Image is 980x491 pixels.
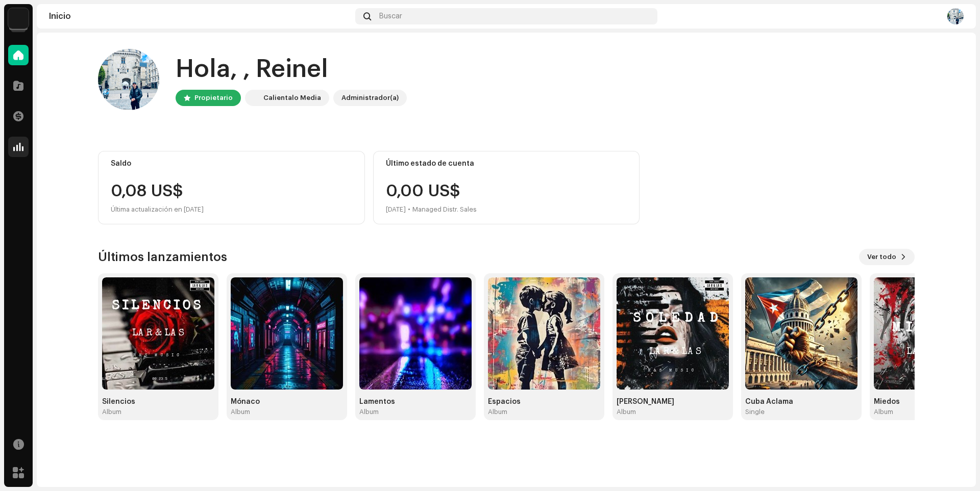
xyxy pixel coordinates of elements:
re-o-card-value: Saldo [98,151,365,224]
span: Buscar [379,12,402,20]
div: Cuba Aclama [745,398,857,406]
div: Calientalo Media [263,92,321,104]
div: Propietario [194,92,233,104]
div: Single [745,408,765,416]
img: 5affa8f0-acb1-43af-9907-1253cee67093 [617,277,729,390]
img: 3a00138c-6d99-4b2b-a40f-3617c7ec8e67 [98,49,159,110]
div: Album [874,408,893,416]
div: Album [359,408,379,416]
div: Album [488,408,507,416]
h3: Últimos lanzamientos [98,249,227,265]
img: 3a00138c-6d99-4b2b-a40f-3617c7ec8e67 [947,8,964,24]
img: 29eedcbf-989a-449d-9960-c04e08c6ee63 [488,277,600,390]
button: Ver todo [859,249,915,265]
div: [PERSON_NAME] [617,398,729,406]
img: 9477b2f7-7562-4e45-a529-9b74568edda2 [359,277,472,390]
div: [DATE] [386,203,406,216]
img: ca7df0b1-4cad-4e4f-8ba7-d8b1477e28a4 [745,277,857,390]
div: Última actualización en [DATE] [111,203,352,216]
div: Espacios [488,398,600,406]
img: cd2ec779-40f8-4245-afed-8e55169d24a4 [102,277,214,390]
img: 99560fc2-8ea8-4c70-a7d9-a9102378d436 [231,277,343,390]
div: Silencios [102,398,214,406]
img: 4d5a508c-c80f-4d99-b7fb-82554657661d [8,8,29,29]
div: Administrador(a) [341,92,399,104]
div: Último estado de cuenta [386,160,627,168]
div: Inicio [49,12,351,20]
div: Saldo [111,160,352,168]
img: 4d5a508c-c80f-4d99-b7fb-82554657661d [247,92,259,104]
re-o-card-value: Último estado de cuenta [373,151,640,224]
span: Ver todo [867,247,896,267]
div: Album [102,408,121,416]
div: Managed Distr. Sales [412,203,477,216]
div: • [408,203,410,216]
div: Mónaco [231,398,343,406]
div: Lamentos [359,398,472,406]
div: Hola, , Reinel [176,53,407,86]
div: Album [231,408,250,416]
div: Album [617,408,636,416]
